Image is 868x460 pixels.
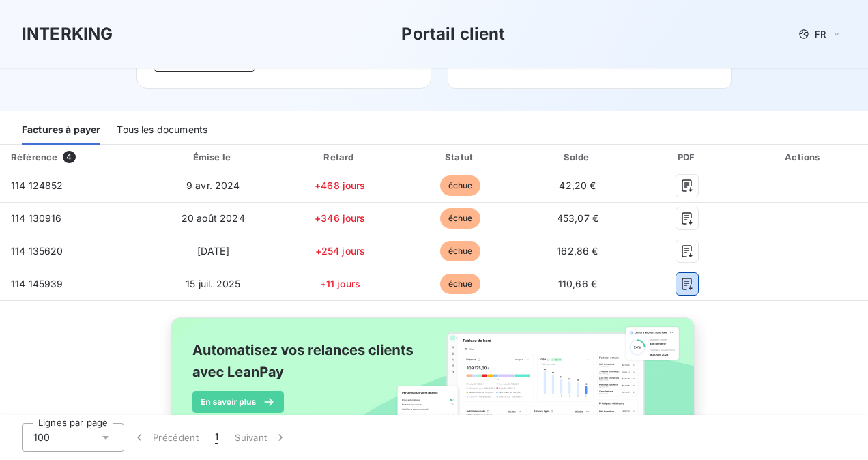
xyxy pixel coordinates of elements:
[124,423,207,452] button: Précédent
[186,179,240,191] span: 9 avr. 2024
[227,423,295,452] button: Suivant
[282,150,398,164] div: Retard
[440,274,481,294] span: échue
[182,212,245,224] span: 20 août 2024
[315,179,366,191] span: +468 jours
[186,278,240,289] span: 15 juil. 2025
[315,245,366,257] span: +254 jours
[557,245,598,257] span: 162,86 €
[11,179,63,191] span: 114 124852
[215,431,218,444] span: 1
[117,116,207,145] div: Tous les documents
[11,152,57,162] div: Référence
[558,278,597,289] span: 110,66 €
[315,212,366,224] span: +346 jours
[22,116,100,145] div: Factures à payer
[22,22,113,46] h3: INTERKING
[11,245,63,257] span: 114 135620
[638,150,737,164] div: PDF
[33,431,50,444] span: 100
[440,175,481,196] span: échue
[404,150,517,164] div: Statut
[440,208,481,229] span: échue
[523,150,633,164] div: Solde
[63,151,75,163] span: 4
[559,179,596,191] span: 42,20 €
[197,245,229,257] span: [DATE]
[401,22,505,46] h3: Portail client
[440,241,481,261] span: échue
[149,150,276,164] div: Émise le
[815,29,826,40] span: FR
[320,278,360,289] span: +11 jours
[207,423,227,452] button: 1
[742,150,865,164] div: Actions
[557,212,598,224] span: 453,07 €
[11,278,63,289] span: 114 145939
[11,212,62,224] span: 114 130916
